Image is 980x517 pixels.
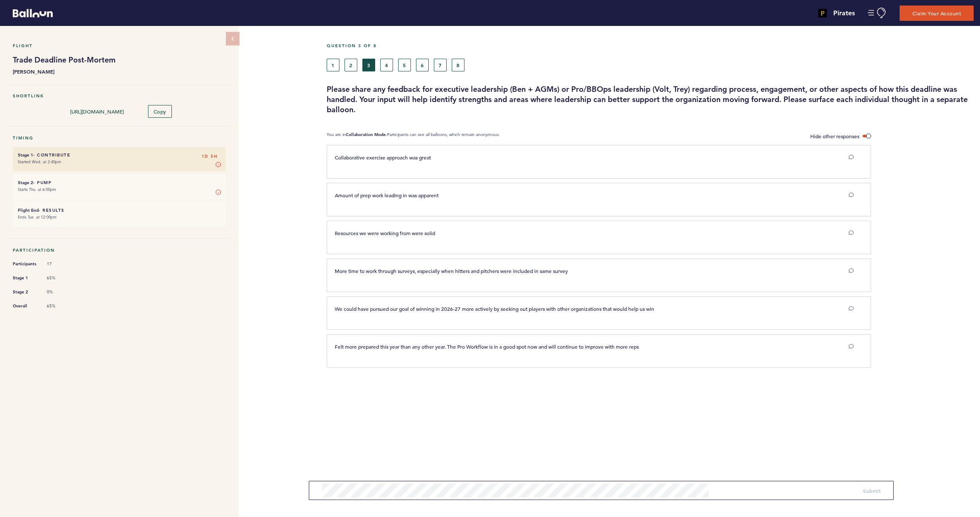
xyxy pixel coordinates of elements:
[13,247,226,253] h5: Participation
[13,288,38,296] span: Stage 2
[47,303,72,309] span: 65%
[18,214,57,220] time: Ends Tue. at 12:00pm
[335,267,568,274] span: More time to work through surveys, especially when hitters and pitchers were included in same survey
[13,9,53,17] svg: Balloon
[202,152,218,161] span: 1D 5H
[13,260,38,268] span: Participants
[416,59,429,71] button: 6
[335,230,435,236] span: Resources we were working from were solid
[380,59,393,71] button: 4
[345,59,357,71] button: 2
[434,59,447,71] button: 7
[900,6,974,21] button: Claim Your Account
[335,305,654,312] span: We could have pursued our goal of winning in 2026-27 more actively by seeking out players with ot...
[13,93,226,99] h5: Shortlink
[18,207,39,213] small: Flight End
[18,152,221,158] h6: - Contribute
[362,59,375,71] button: 3
[868,8,887,18] button: Manage Account
[47,275,72,281] span: 65%
[18,180,221,185] h6: - Pump
[18,187,56,192] time: Starts Thu. at 6:00pm
[13,135,226,141] h5: Timing
[398,59,411,71] button: 5
[863,487,880,494] span: Submit
[327,59,339,71] button: 1
[47,289,72,295] span: 0%
[863,486,880,495] button: Submit
[154,108,166,115] span: Copy
[13,55,226,65] h1: Trade Deadline Post-Mortem
[18,159,61,165] time: Started Wed. at 3:40pm
[327,132,500,141] p: You are in Participants can see all balloons, which remain anonymous.
[327,84,974,115] h3: Please share any feedback for executive leadership (Ben + AGMs) or Pro/BBOps leadership (Volt, Tr...
[833,8,855,18] h4: Pirates
[148,105,172,118] button: Copy
[335,192,439,199] span: Amount of prep work leading in was apparent
[13,302,38,310] span: Overall
[47,261,72,267] span: 17
[335,154,431,161] span: Collaborative exercise approach was great
[18,152,33,158] small: Stage 1
[335,343,639,350] span: Felt more prepared this year than any other year. The Pro Workflow is in a good spot now and will...
[452,59,464,71] button: 8
[18,207,221,213] h6: - Results
[810,133,859,139] span: Hide other responses
[13,274,38,282] span: Stage 1
[6,9,53,17] a: Balloon
[327,43,974,48] h5: Question 3 of 8
[13,67,226,76] b: [PERSON_NAME]
[18,180,33,185] small: Stage 2
[346,132,387,137] b: Collaboration Mode.
[13,43,226,48] h5: Flight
